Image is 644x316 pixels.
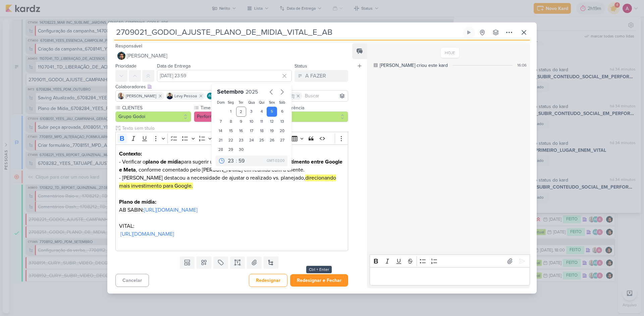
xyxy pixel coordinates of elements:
[119,150,142,157] strong: Contexto:
[115,132,348,145] div: Editor toolbar
[115,43,142,49] label: Responsável
[194,111,270,122] button: Performance
[115,50,348,62] button: [PERSON_NAME]
[226,135,236,145] div: 22
[216,135,226,145] div: 21
[115,83,348,90] div: Colaboradores
[267,107,277,117] div: 5
[115,274,149,287] button: Cancelar
[277,117,287,126] div: 13
[119,150,344,214] p: - Verificar o para sugerir um ajuste nas , conforme comentado pelo [PERSON_NAME] em reunião com a...
[237,100,245,105] div: Ter
[267,126,277,135] div: 19
[272,111,348,122] button: Pontual
[144,207,198,213] a: [URL][DOMAIN_NAME]
[236,126,247,135] div: 16
[466,30,472,35] div: Ligar relógio
[294,70,348,82] button: A FAZER
[114,26,462,38] input: Kard Sem Título
[236,145,247,154] div: 30
[257,107,267,117] div: 4
[267,158,285,164] div: GMT-03:00
[121,104,191,111] label: CLIENTES
[248,100,255,105] div: Qua
[126,93,156,99] span: [PERSON_NAME]
[120,231,174,237] a: [URL][DOMAIN_NAME]
[306,266,332,273] div: Ctrl + Enter
[246,135,257,145] div: 24
[278,104,348,111] label: Recorrência
[257,117,267,126] div: 11
[236,117,247,126] div: 9
[166,93,173,99] img: Levy Pessoa
[157,63,191,69] label: Data de Entrega
[115,111,191,122] button: Grupo Godoi
[119,159,342,173] strong: proporções de investimento entre Google e Meta
[119,175,336,189] mark: direcionando mais investimento para Google.
[236,135,247,145] div: 23
[146,159,181,165] strong: plano de mídia
[278,100,286,105] div: Sáb
[370,254,530,268] div: Editor toolbar
[246,107,257,117] div: 3
[226,117,236,126] div: 8
[305,72,326,80] div: A FAZER
[277,107,287,117] div: 6
[277,126,287,135] div: 20
[121,125,348,132] input: Texto sem título
[127,52,167,60] span: [PERSON_NAME]
[115,144,348,251] div: Editor editing area: main
[370,267,530,286] div: Editor editing area: main
[380,62,448,69] div: [PERSON_NAME] criou este kard
[119,214,344,238] p: VITAL:
[267,117,277,126] div: 12
[157,70,292,82] input: Select a date
[246,89,258,95] span: 2025
[258,100,266,105] div: Qui
[118,93,124,99] img: Iara Santos
[246,126,257,135] div: 17
[246,117,257,126] div: 10
[208,94,213,98] p: AG
[207,93,214,99] div: Aline Gimenez Graciano
[277,135,287,145] div: 27
[216,145,226,154] div: 28
[268,100,276,105] div: Sex
[249,274,287,287] button: Redesignar
[227,100,235,105] div: Seg
[304,92,346,100] input: Buscar
[119,199,156,205] strong: Plano de mídia:
[267,135,277,145] div: 26
[226,126,236,135] div: 15
[226,107,236,117] div: 1
[117,52,125,60] img: Nelito Junior
[236,107,247,117] div: 2
[226,145,236,154] div: 29
[257,135,267,145] div: 25
[174,93,197,99] span: Levy Pessoa
[217,88,244,95] span: Setembro
[217,100,225,105] div: Dom
[257,126,267,135] div: 18
[294,63,307,69] label: Status
[200,104,270,111] label: Time
[236,157,237,165] div: :
[290,274,348,287] button: Redesignar e Fechar
[115,63,137,69] label: Prioridade
[517,62,527,68] div: 16:06
[216,117,226,126] div: 7
[216,126,226,135] div: 14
